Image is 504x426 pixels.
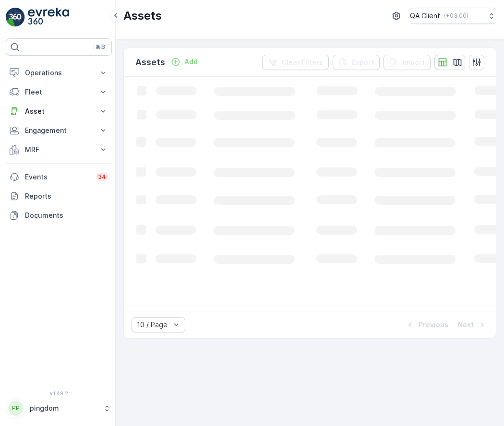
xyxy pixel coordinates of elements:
[6,390,112,396] span: v 1.49.2
[6,8,25,27] img: logo
[403,58,425,67] p: Import
[25,211,108,220] p: Documents
[410,8,496,24] button: QA Client(+03:00)
[6,83,112,102] button: Fleet
[96,43,105,51] p: ⌘B
[384,55,431,70] button: Import
[404,319,449,331] button: Previous
[419,320,448,330] p: Previous
[25,87,93,97] p: Fleet
[25,172,90,182] p: Events
[184,57,198,67] p: Add
[281,58,323,67] p: Clear Filters
[25,126,93,135] p: Engagement
[25,191,108,201] p: Reports
[25,106,93,116] p: Asset
[333,55,380,70] button: Export
[167,56,202,68] button: Add
[6,121,112,140] button: Engagement
[410,11,440,21] p: QA Client
[457,319,488,331] button: Next
[458,320,474,330] p: Next
[6,102,112,121] button: Asset
[98,173,106,181] p: 34
[25,145,93,154] p: MRF
[444,12,468,20] p: ( +03:00 )
[25,68,93,78] p: Operations
[8,401,24,416] div: PP
[28,8,69,27] img: logo_light-DOdMpM7g.png
[6,187,112,206] a: Reports
[262,55,329,70] button: Clear Filters
[6,398,112,418] button: PPpingdom
[6,206,112,225] a: Documents
[352,58,374,67] p: Export
[123,8,162,24] p: Assets
[6,140,112,159] button: MRF
[6,63,112,83] button: Operations
[30,403,98,413] p: pingdom
[6,167,112,187] a: Events34
[135,56,165,69] p: Assets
